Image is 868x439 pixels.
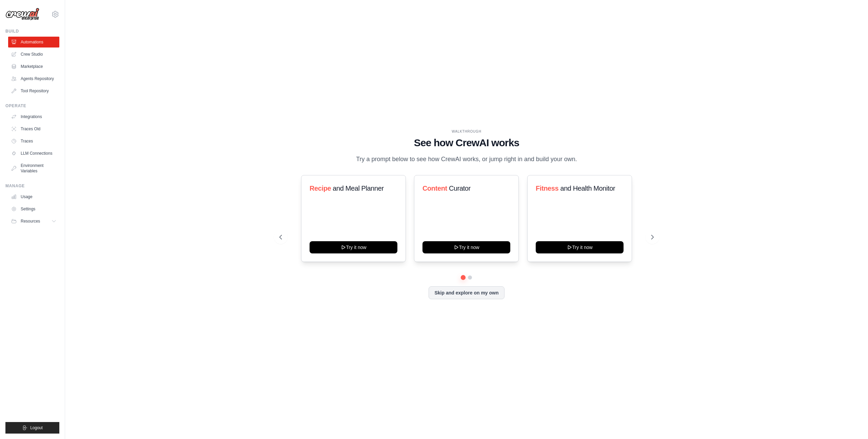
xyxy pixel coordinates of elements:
a: Tool Repository [8,85,59,96]
span: Resources [21,218,40,224]
a: Settings [8,204,59,214]
button: Logout [5,422,59,434]
div: Manage [5,183,59,189]
a: Integrations [8,111,59,122]
h1: See how CrewAI works [279,137,654,149]
span: Curator [449,185,471,192]
span: Fitness [536,185,558,192]
a: Marketplace [8,61,59,72]
button: Try it now [310,241,397,253]
p: Try a prompt below to see how CrewAI works, or jump right in and build your own. [353,154,580,164]
a: Environment Variables [8,160,59,176]
a: Usage [8,191,59,202]
span: Content [422,185,447,192]
span: Recipe [310,185,331,192]
div: Operate [5,103,59,109]
span: and Health Monitor [560,185,615,192]
span: and Meal Planner [333,185,383,192]
a: Agents Repository [8,73,59,84]
button: Skip and explore on my own [429,286,504,299]
button: Resources [8,216,59,227]
a: LLM Connections [8,148,59,159]
a: Traces [8,136,59,147]
div: Build [5,28,59,34]
a: Crew Studio [8,49,59,60]
img: Logo [5,8,39,21]
button: Try it now [422,241,510,253]
a: Traces Old [8,123,59,134]
span: Logout [30,425,43,431]
button: Try it now [536,241,624,253]
div: WALKTHROUGH [279,129,654,134]
a: Automations [8,37,59,47]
